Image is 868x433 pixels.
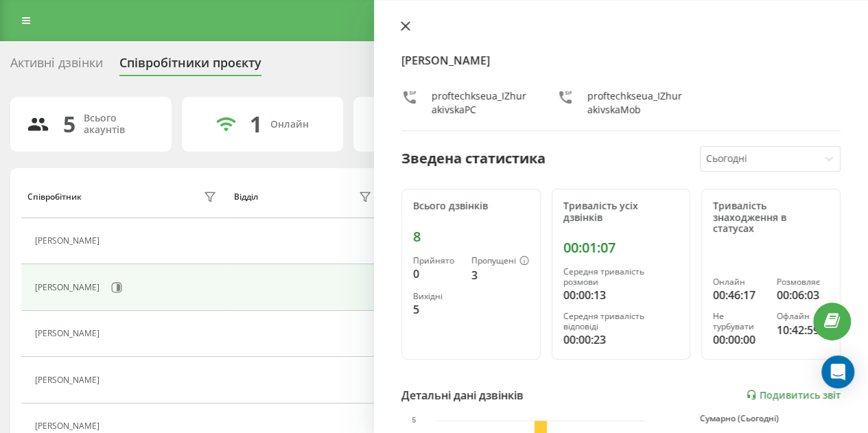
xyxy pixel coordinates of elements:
[234,192,258,202] div: Відділ
[432,89,530,117] div: proftechkseua_IZhurakivskaPC
[401,52,841,69] h4: [PERSON_NAME]
[821,355,854,388] div: Open Intercom Messenger
[471,267,529,283] div: 3
[471,256,529,267] div: Пропущені
[563,200,679,224] div: Тривалість усіх дзвінків
[35,421,103,431] div: [PERSON_NAME]
[713,331,765,348] div: 00:00:00
[270,119,309,130] div: Онлайн
[563,331,679,348] div: 00:00:23
[413,292,460,301] div: Вихідні
[777,312,829,321] div: Офлайн
[700,414,841,423] div: Сумарно (Сьогодні)
[27,192,82,202] div: Співробітник
[777,287,829,303] div: 00:06:03
[563,287,679,303] div: 00:00:13
[563,312,679,331] div: Середня тривалість відповіді
[777,322,829,338] div: 10:42:59
[587,89,685,117] div: proftechkseua_IZhurakivskaMob
[119,56,261,77] div: Співробітники проєкту
[413,229,529,245] div: 8
[563,239,679,256] div: 00:01:07
[250,111,262,137] div: 1
[413,200,529,212] div: Всього дзвінків
[35,236,103,246] div: [PERSON_NAME]
[413,266,460,282] div: 0
[84,113,155,136] div: Всього акаунтів
[63,111,75,137] div: 5
[401,148,546,169] div: Зведена статистика
[713,312,765,331] div: Не турбувати
[713,277,765,287] div: Онлайн
[412,417,416,424] text: 5
[401,387,524,403] div: Детальні дані дзвінків
[777,277,829,287] div: Розмовляє
[413,301,460,318] div: 5
[10,56,103,77] div: Активні дзвінки
[713,200,829,235] div: Тривалість знаходження в статусах
[413,256,460,266] div: Прийнято
[563,267,679,287] div: Середня тривалість розмови
[713,287,765,303] div: 00:46:17
[35,329,103,338] div: [PERSON_NAME]
[35,375,103,385] div: [PERSON_NAME]
[746,389,841,401] a: Подивитись звіт
[35,283,103,292] div: [PERSON_NAME]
